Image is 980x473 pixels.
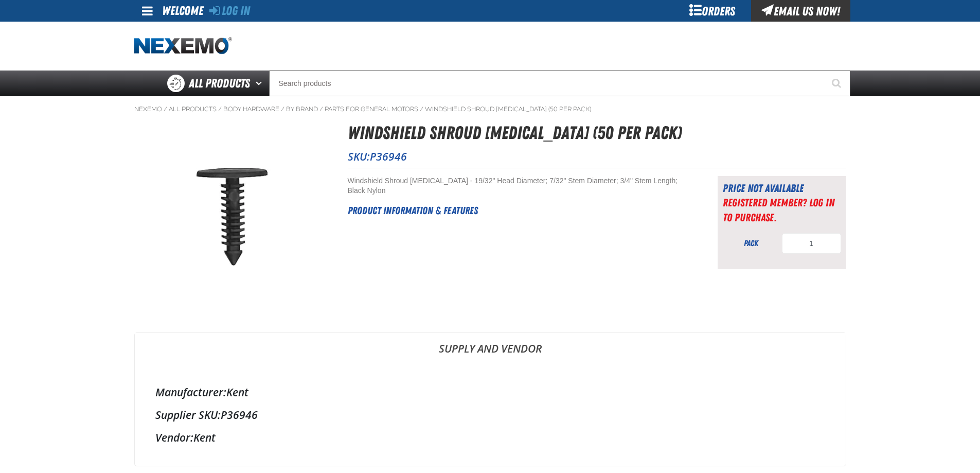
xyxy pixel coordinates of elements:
[281,105,284,113] span: /
[325,105,418,113] a: Parts for General Motors
[134,37,232,55] a: Home
[370,149,407,164] span: P36946
[269,71,850,96] input: Search
[723,238,779,249] div: pack
[723,181,841,196] div: Price not available
[134,37,232,55] img: Nexemo logo
[319,105,323,113] span: /
[155,385,226,399] label: Manufacturer:
[420,105,423,113] span: /
[218,105,222,113] span: /
[135,333,846,364] a: Supply and Vendor
[169,105,217,113] a: All Products
[155,430,825,445] div: Kent
[164,105,167,113] span: /
[348,119,846,147] h1: Windshield Shroud [MEDICAL_DATA] (50 per pack)
[155,408,221,422] label: Supplier SKU:
[223,105,279,113] a: Body Hardware
[155,430,193,445] label: Vendor:
[135,119,329,314] img: Windshield Shroud Retainer (50 per pack)
[425,105,591,113] a: Windshield Shroud [MEDICAL_DATA] (50 per pack)
[825,71,850,96] button: Start Searching
[782,233,841,254] input: Product Quantity
[286,105,318,113] a: By Brand
[134,105,846,113] nav: Breadcrumbs
[209,4,250,18] a: Log In
[348,176,692,196] div: Windshield Shroud [MEDICAL_DATA] - 19/32" Head Diameter; 7/32" Stem Diameter; 3/4" Stem Length; B...
[155,385,825,399] div: Kent
[155,408,825,422] div: P36946
[189,74,250,93] span: All Products
[348,203,692,218] h2: Product Information & Features
[252,71,269,96] button: Open All Products pages
[723,196,834,223] a: Registered Member? Log In to purchase.
[134,105,162,113] a: Nexemo
[348,149,846,164] p: SKU:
